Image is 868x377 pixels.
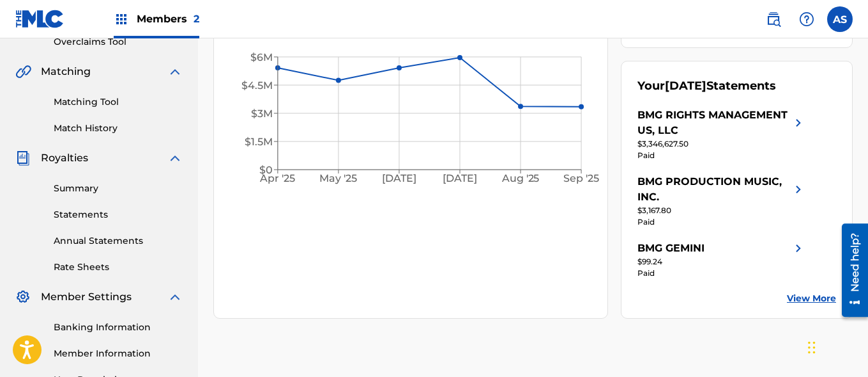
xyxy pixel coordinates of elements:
[832,219,868,322] iframe: Resource Center
[637,108,791,138] div: BMG RIGHTS MANAGEMENT US, LLC
[791,174,806,205] img: right chevron icon
[320,173,358,185] tspan: May '25
[54,321,183,334] a: Banking Information
[167,289,183,305] img: expand
[637,108,806,161] a: BMG RIGHTS MANAGEMENT US, LLCright chevron icon$3,346,627.50Paid
[761,6,786,32] a: Public Search
[194,13,199,25] span: 2
[637,256,806,268] div: $99.24
[54,95,183,109] a: Matching Tool
[167,150,183,166] img: expand
[637,241,806,279] a: BMG GEMINIright chevron icon$99.24Paid
[250,51,273,63] tspan: $6M
[637,241,704,256] div: BMG GEMINI
[54,35,183,49] a: Overclaims Tool
[41,289,132,305] span: Member Settings
[637,138,806,150] div: $3,346,627.50
[15,10,65,28] img: MLC Logo
[787,292,836,305] a: View More
[637,150,806,161] div: Paid
[794,6,819,32] div: Help
[54,347,183,360] a: Member Information
[54,182,183,195] a: Summary
[637,174,791,205] div: BMG PRODUCTION MUSIC, INC.
[766,12,781,27] img: search
[665,79,706,93] span: [DATE]
[167,64,183,79] img: expand
[637,268,806,279] div: Paid
[637,205,806,216] div: $3,167.80
[791,108,806,138] img: right chevron icon
[799,12,814,27] img: help
[241,79,273,92] tspan: $4.5M
[15,150,31,166] img: Royalties
[41,64,91,79] span: Matching
[382,173,416,185] tspan: [DATE]
[54,261,183,274] a: Rate Sheets
[501,173,540,185] tspan: Aug '25
[827,6,853,32] div: User Menu
[114,12,129,27] img: Top Rightsholders
[54,122,183,135] a: Match History
[260,173,296,185] tspan: Apr '25
[15,289,31,305] img: Member Settings
[137,12,199,26] span: Members
[54,208,183,221] a: Statements
[54,234,183,248] a: Annual Statements
[808,328,816,367] div: Drag
[41,150,88,166] span: Royalties
[637,174,806,228] a: BMG PRODUCTION MUSIC, INC.right chevron icon$3,167.80Paid
[804,316,868,377] iframe: Chat Widget
[637,77,776,95] div: Your Statements
[564,173,600,185] tspan: Sep '25
[15,64,31,79] img: Matching
[637,216,806,228] div: Paid
[245,136,273,148] tspan: $1.5M
[259,164,273,176] tspan: $0
[443,173,478,185] tspan: [DATE]
[791,241,806,256] img: right chevron icon
[251,108,273,120] tspan: $3M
